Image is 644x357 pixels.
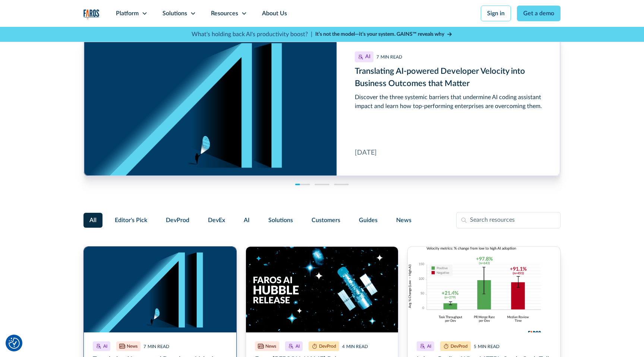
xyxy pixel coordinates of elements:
span: Solutions [268,216,293,225]
a: Sign in [481,6,511,21]
p: What's holding back AI's productivity boost? | [192,30,312,39]
a: Translating AI-powered Developer Velocity into Business Outcomes that Matter [84,34,560,176]
span: Editor's Pick [115,216,147,225]
span: Guides [359,216,378,225]
span: Customers [312,216,340,225]
a: It’s not the model—it’s your system. GAINS™ reveals why [315,31,452,38]
div: cms-link [84,34,560,176]
button: Cookie Settings [9,338,20,349]
a: Get a demo [517,6,561,21]
span: DevProd [166,216,189,225]
img: Logo of the analytics and reporting company Faros. [83,9,100,20]
div: Resources [211,9,238,18]
form: Filter Form [83,212,561,228]
span: AI [244,216,250,225]
img: Revisit consent button [9,338,20,349]
img: A dark blue background with the letters AI appearing to be walls, with a person walking through t... [84,247,236,332]
img: The text Faros AI Hubble Release over an image of the Hubble telescope in a dark galaxy where som... [246,247,398,332]
input: Search resources [456,212,561,228]
strong: It’s not the model—it’s your system. GAINS™ reveals why [315,32,444,37]
a: home [83,9,100,20]
div: Platform [116,9,139,18]
div: Solutions [162,9,187,18]
img: A chart from the AI Productivity Paradox Report 2025 showing that AI boosts output, but human rev... [408,247,560,332]
span: All [89,216,97,225]
span: News [396,216,411,225]
span: DevEx [208,216,225,225]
